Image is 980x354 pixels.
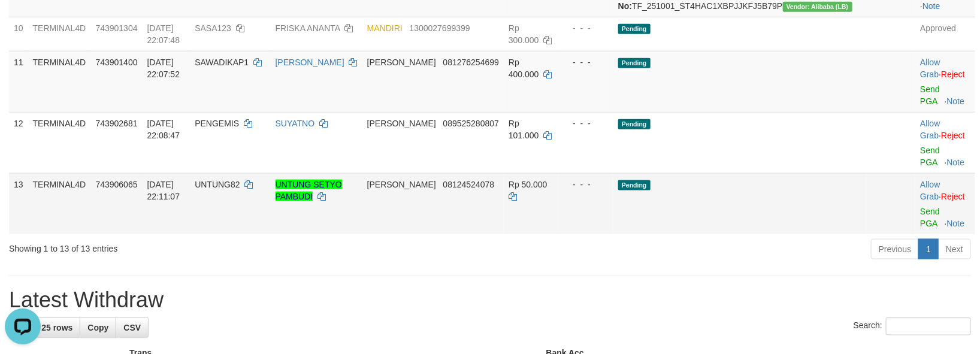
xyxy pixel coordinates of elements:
[922,1,940,11] a: Note
[915,17,975,51] td: Approved
[95,58,137,67] span: 743901400
[9,288,971,312] h1: Latest Withdraw
[9,17,28,51] td: 10
[443,180,495,189] span: Copy 08124524078 to clipboard
[95,180,137,189] span: 743906065
[886,317,971,335] input: Search:
[618,58,651,68] span: Pending
[80,317,116,338] a: Copy
[195,119,239,128] span: PENGEMIS
[618,180,651,190] span: Pending
[123,323,141,332] span: CSV
[367,119,436,128] span: [PERSON_NAME]
[9,51,28,112] td: 11
[443,58,499,67] span: Copy 081276254699 to clipboard
[947,219,965,228] a: Note
[618,119,651,129] span: Pending
[5,5,41,41] button: Open LiveChat chat widget
[938,239,971,259] a: Next
[87,323,108,332] span: Copy
[915,112,975,173] td: ·
[9,238,400,255] div: Showing 1 to 13 of 13 entries
[920,180,941,201] span: ·
[9,112,28,173] td: 12
[618,24,651,34] span: Pending
[947,96,965,106] a: Note
[147,119,180,140] span: [DATE] 22:08:47
[509,119,539,140] span: Rp 101.000
[915,173,975,234] td: ·
[941,192,965,201] a: Reject
[783,2,852,12] span: Vendor URL: https://dashboard.q2checkout.com/secure
[9,173,28,234] td: 13
[443,119,499,128] span: Copy 089525280807 to clipboard
[563,117,609,129] div: - - -
[147,180,180,201] span: [DATE] 22:11:07
[915,51,975,112] td: ·
[941,131,965,140] a: Reject
[195,180,240,189] span: UNTUNG82
[195,23,231,33] span: SASA123
[116,317,149,338] a: CSV
[276,58,344,67] a: [PERSON_NAME]
[410,23,470,33] span: Copy 1300027699399 to clipboard
[95,23,137,33] span: 743901304
[563,22,609,34] div: - - -
[147,58,180,79] span: [DATE] 22:07:52
[920,58,941,79] span: ·
[920,146,940,167] a: Send PGA
[147,23,180,45] span: [DATE] 22:07:48
[367,180,436,189] span: [PERSON_NAME]
[920,58,940,79] a: Allow Grab
[509,23,539,45] span: Rp 300.000
[920,180,940,201] a: Allow Grab
[276,180,342,201] a: UNTUNG SETYO PAMBUDI
[509,180,548,189] span: Rp 50.000
[871,239,919,259] a: Previous
[276,23,340,33] a: FRISKA ANANTA
[918,239,939,259] a: 1
[28,51,91,112] td: TERMINAL4D
[276,119,315,128] a: SUYATNO
[95,119,137,128] span: 743902681
[920,207,940,228] a: Send PGA
[563,56,609,68] div: - - -
[367,58,436,67] span: [PERSON_NAME]
[28,173,91,234] td: TERMINAL4D
[947,158,965,167] a: Note
[28,17,91,51] td: TERMINAL4D
[195,58,249,67] span: SAWADIKAP1
[920,84,940,106] a: Send PGA
[920,119,941,140] span: ·
[854,317,971,335] label: Search:
[367,23,403,33] span: MANDIRI
[563,178,609,190] div: - - -
[509,58,539,79] span: Rp 400.000
[941,69,965,79] a: Reject
[28,112,91,173] td: TERMINAL4D
[920,119,940,140] a: Allow Grab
